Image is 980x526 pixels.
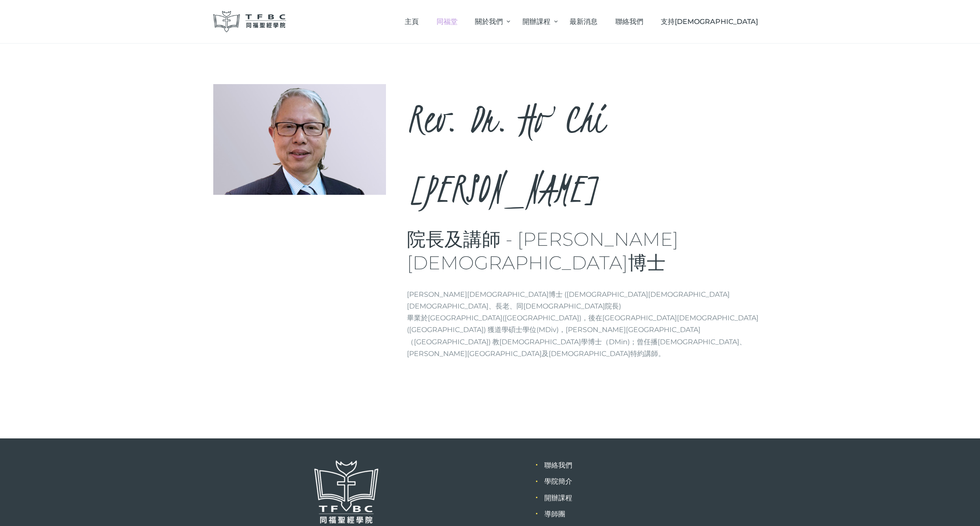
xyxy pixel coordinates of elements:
[544,494,572,502] a: 開辦課程
[652,9,767,34] a: 支持[DEMOGRAPHIC_DATA]
[570,17,598,26] span: 最新消息
[522,17,550,26] span: 開辦課程
[606,9,652,34] a: 聯絡我們
[213,11,287,32] img: 同福聖經學院 TFBC
[544,510,565,518] a: 導師團
[544,477,572,485] a: 學院簡介
[396,9,428,34] a: 主頁
[544,461,572,469] a: 聯絡我們
[407,228,767,275] h3: 院長及講師 - [PERSON_NAME][DEMOGRAPHIC_DATA]博士
[427,9,466,34] a: 同福堂
[437,17,458,26] span: 同福堂
[475,17,503,26] span: 關於我們
[466,9,513,34] a: 關於我們
[513,9,560,34] a: 開辦課程
[561,9,607,34] a: 最新消息
[405,17,419,26] span: 主頁
[213,84,386,195] img: Rev. Dr. Ho Chi Dik, Peter
[407,84,767,224] h2: Rev. Dr. Ho Chi [PERSON_NAME]
[661,17,758,26] span: 支持[DEMOGRAPHIC_DATA]
[407,288,767,360] p: [PERSON_NAME][DEMOGRAPHIC_DATA]博士 ([DEMOGRAPHIC_DATA][DEMOGRAPHIC_DATA][DEMOGRAPHIC_DATA]、長老、同[DE...
[615,17,643,26] span: 聯絡我們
